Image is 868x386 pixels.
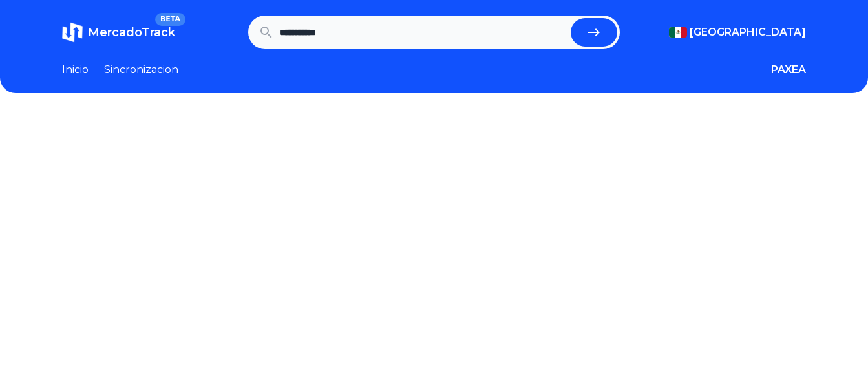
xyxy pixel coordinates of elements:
img: MercadoTrack [62,22,83,43]
button: PAXEA [771,62,806,78]
span: BETA [155,13,185,26]
a: Inicio [62,62,89,78]
a: MercadoTrackBETA [62,22,175,43]
span: MercadoTrack [88,25,175,39]
a: Sincronizacion [104,62,178,78]
img: Mexico [669,27,687,38]
button: [GEOGRAPHIC_DATA] [669,25,806,40]
span: [GEOGRAPHIC_DATA] [690,25,806,40]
